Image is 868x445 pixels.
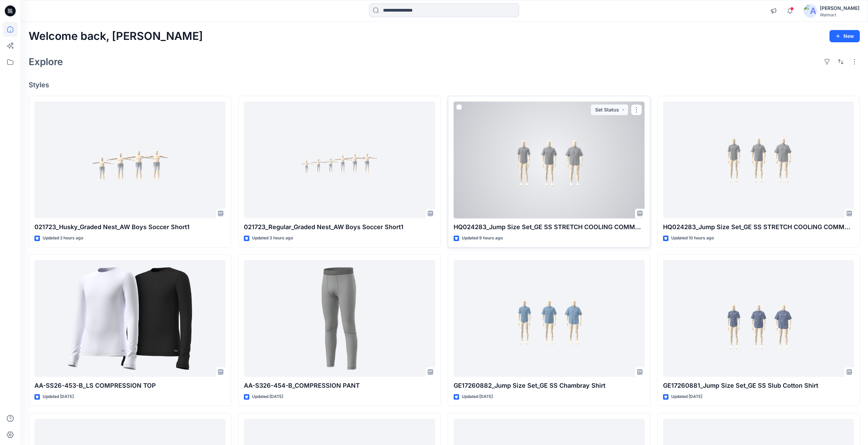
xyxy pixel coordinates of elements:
[663,260,854,377] a: GE17260881_Jump Size Set_GE SS Slub Cotton Shirt
[34,260,225,377] a: AA-SS26-453-B_LS COMPRESSION TOP
[43,393,74,400] p: Updated [DATE]
[454,102,645,219] a: HQ024283_Jump Size Set_GE SS STRETCH COOLING COMMUTER SHIRT
[820,12,859,17] div: Walmart
[29,56,63,67] h2: Explore
[244,102,435,219] a: 021723_Regular_Graded Nest_AW Boys Soccer Short1
[663,222,854,232] p: HQ024283_Jump Size Set_GE SS STRETCH COOLING COMMUTER SHIRT
[804,4,817,18] img: avatar
[454,381,645,390] p: GE17260882_Jump Size Set_GE SS Chambray Shirt
[462,235,503,242] p: Updated 9 hours ago
[663,102,854,219] a: HQ024283_Jump Size Set_GE SS STRETCH COOLING COMMUTER SHIRT
[34,381,225,390] p: AA-SS26-453-B_LS COMPRESSION TOP
[29,81,860,89] h4: Styles
[671,235,714,242] p: Updated 10 hours ago
[671,393,702,400] p: Updated [DATE]
[663,381,854,390] p: GE17260881_Jump Size Set_GE SS Slub Cotton Shirt
[820,4,859,12] div: [PERSON_NAME]
[29,30,203,43] h2: Welcome back, [PERSON_NAME]
[252,393,283,400] p: Updated [DATE]
[462,393,493,400] p: Updated [DATE]
[34,222,225,232] p: 021723_Husky_Graded Nest_AW Boys Soccer Short1
[252,235,293,242] p: Updated 3 hours ago
[454,222,645,232] p: HQ024283_Jump Size Set_GE SS STRETCH COOLING COMMUTER SHIRT
[34,102,225,219] a: 021723_Husky_Graded Nest_AW Boys Soccer Short1
[829,30,860,42] button: New
[43,235,83,242] p: Updated 2 hours ago
[244,222,435,232] p: 021723_Regular_Graded Nest_AW Boys Soccer Short1
[244,260,435,377] a: AA-S326-454-B_COMPRESSION PANT
[244,381,435,390] p: AA-S326-454-B_COMPRESSION PANT
[454,260,645,377] a: GE17260882_Jump Size Set_GE SS Chambray Shirt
